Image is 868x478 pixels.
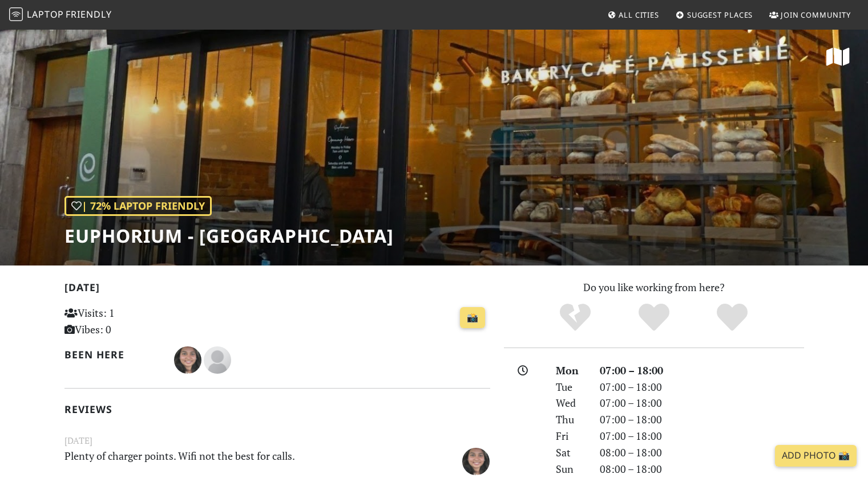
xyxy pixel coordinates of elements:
[549,411,592,428] div: Thu
[603,5,664,25] a: All Cities
[462,448,490,475] img: 4372-nishi.jpg
[64,225,394,247] h1: Euphorium - [GEOGRAPHIC_DATA]
[593,395,811,411] div: 07:00 – 18:00
[687,10,753,20] span: Suggest Places
[593,379,811,395] div: 07:00 – 18:00
[58,448,424,473] p: Plenty of charger points. Wifi not the best for calls.
[64,403,490,415] h2: Reviews
[549,428,592,444] div: Fri
[593,428,811,444] div: 07:00 – 18:00
[27,8,64,21] span: Laptop
[462,453,490,467] span: Nishi N
[58,434,497,448] small: [DATE]
[549,362,592,379] div: Mon
[66,8,111,21] span: Friendly
[504,279,804,296] p: Do you like working from here?
[593,444,811,461] div: 08:00 – 18:00
[671,5,758,25] a: Suggest Places
[593,411,811,428] div: 07:00 – 18:00
[174,352,204,366] span: Nishi N
[64,196,212,216] div: | 72% Laptop Friendly
[64,349,161,361] h2: Been here
[9,7,23,21] img: LaptopFriendly
[615,302,693,333] div: Yes
[536,302,615,333] div: No
[765,5,855,25] a: Join Community
[619,10,659,20] span: All Cities
[460,307,485,329] a: 📸
[593,461,811,477] div: 08:00 – 18:00
[64,305,197,338] p: Visits: 1 Vibes: 0
[549,379,592,395] div: Tue
[204,352,231,366] span: Amy H
[781,10,851,20] span: Join Community
[775,445,857,467] a: Add Photo 📸
[593,362,811,379] div: 07:00 – 18:00
[549,461,592,477] div: Sun
[9,5,112,25] a: LaptopFriendly LaptopFriendly
[174,346,201,374] img: 4372-nishi.jpg
[204,346,231,374] img: blank-535327c66bd565773addf3077783bbfce4b00ec00e9fd257753287c682c7fa38.png
[693,302,772,333] div: Definitely!
[549,395,592,411] div: Wed
[64,281,490,298] h2: [DATE]
[549,444,592,461] div: Sat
